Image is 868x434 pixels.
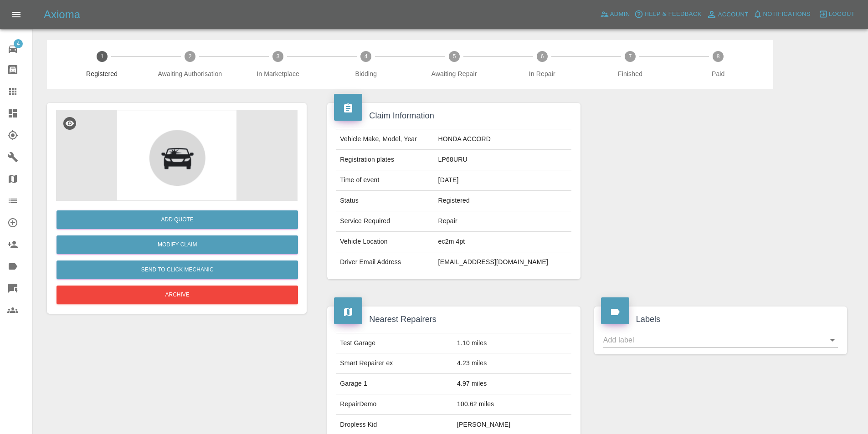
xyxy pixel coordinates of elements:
[452,53,456,60] text: 5
[644,9,701,20] span: Help & Feedback
[453,374,571,394] td: 4.97 miles
[453,394,571,415] td: 100.62 miles
[336,374,453,394] td: Garage 1
[610,9,630,20] span: Admin
[435,170,571,191] td: [DATE]
[237,69,318,78] span: In Marketplace
[632,7,704,21] button: Help & Feedback
[334,313,573,326] h4: Nearest Repairers
[435,191,571,211] td: Registered
[149,69,230,78] span: Awaiting Authorisation
[336,333,453,353] td: Test Garage
[56,235,298,254] a: Modify Claim
[336,170,434,191] td: Time of event
[629,53,632,60] text: 7
[718,10,749,20] span: Account
[189,53,192,60] text: 2
[435,252,571,272] td: [EMAIL_ADDRESS][DOMAIN_NAME]
[56,110,298,201] img: defaultCar-C0N0gyFo.png
[336,252,434,272] td: Driver Email Address
[56,260,298,279] button: Send to Click Mechanic
[336,150,434,170] td: Registration plates
[336,232,434,252] td: Vehicle Location
[336,211,434,232] td: Service Required
[14,39,23,48] span: 4
[336,353,453,374] td: Smart Repairer ex
[826,334,839,347] button: Open
[453,353,571,374] td: 4.23 miles
[829,9,855,20] span: Logout
[5,4,27,26] button: Open drawer
[100,53,103,60] text: 1
[277,53,280,60] text: 3
[603,333,824,347] input: Add label
[601,313,840,326] h4: Labels
[435,232,571,252] td: ec2m 4pt
[502,69,582,78] span: In Repair
[435,150,571,170] td: LP68URU
[336,394,453,415] td: RepairDemo
[598,7,632,21] a: Admin
[704,7,751,22] a: Account
[365,53,368,60] text: 4
[44,7,80,22] h5: Axioma
[326,69,406,78] span: Bidding
[678,69,759,78] span: Paid
[334,110,573,122] h4: Claim Information
[435,129,571,150] td: HONDA ACCORD
[56,210,298,229] button: Add Quote
[817,7,857,21] button: Logout
[336,191,434,211] td: Status
[56,286,298,304] button: Archive
[435,211,571,232] td: Repair
[336,129,434,150] td: Vehicle Make, Model, Year
[590,69,670,78] span: Finished
[62,69,142,78] span: Registered
[414,69,494,78] span: Awaiting Repair
[540,53,544,60] text: 6
[751,7,813,21] button: Notifications
[453,333,571,353] td: 1.10 miles
[717,53,720,60] text: 8
[763,9,811,20] span: Notifications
